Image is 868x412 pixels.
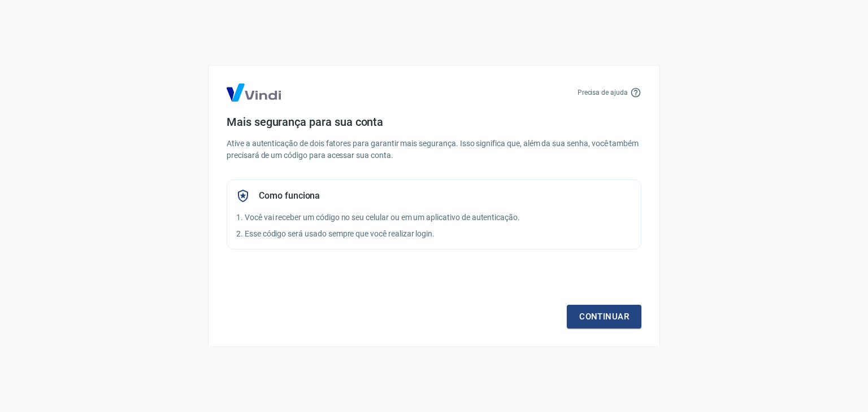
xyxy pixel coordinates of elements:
[236,228,632,240] p: 2. Esse código será usado sempre que você realizar login.
[227,115,641,129] h4: Mais segurança para sua conta
[578,87,628,98] p: Precisa de ajuda
[227,84,281,102] img: Logo Vind
[567,305,641,328] a: Continuar
[227,138,641,161] p: Ative a autenticação de dois fatores para garantir mais segurança. Isso significa que, além da su...
[259,190,320,201] h5: Como funciona
[236,212,632,223] p: 1. Você vai receber um código no seu celular ou em um aplicativo de autenticação.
